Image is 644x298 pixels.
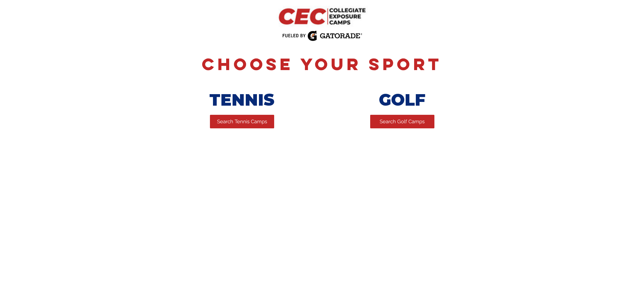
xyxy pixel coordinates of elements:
span: GOLF [379,90,425,110]
img: CEC Logo Primary.png [270,3,374,30]
span: TENNIS [209,90,275,110]
span: Search Tennis Camps [217,118,267,125]
span: Search Golf Camps [380,118,425,125]
img: Fueled by Gatorade.png [282,30,362,41]
a: Search Tennis Camps [210,115,274,128]
a: Search Golf Camps [370,115,434,128]
span: Choose Your Sport [202,54,442,74]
